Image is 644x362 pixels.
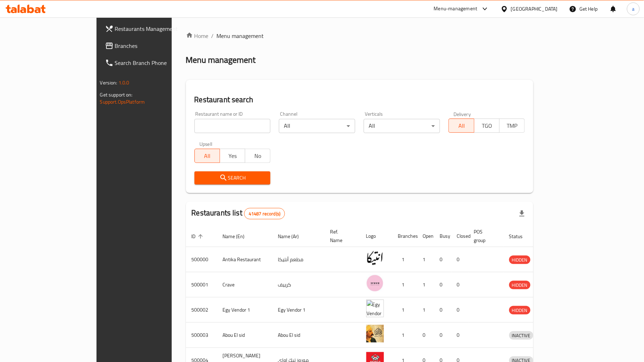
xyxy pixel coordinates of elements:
label: Delivery [453,111,471,116]
h2: Restaurant search [194,94,525,105]
td: 0 [451,323,468,348]
div: [GEOGRAPHIC_DATA] [511,5,558,13]
button: All [194,149,220,163]
span: INACTIVE [509,331,533,340]
td: Abou El sid [217,323,273,348]
label: Upsell [199,142,213,147]
td: 0 [451,297,468,323]
td: مطعم أنتيكا [273,247,325,272]
th: Branches [392,225,417,247]
span: All [452,121,471,131]
span: Restaurants Management [115,24,198,33]
th: Busy [434,225,451,247]
div: INACTIVE [509,331,533,340]
span: Search [200,174,265,182]
a: Branches [99,37,204,54]
td: 1 [417,272,434,297]
a: Support.OpsPlatform [100,97,145,106]
nav: breadcrumb [186,32,534,40]
span: HIDDEN [509,281,530,289]
td: 1 [392,272,417,297]
div: Export file [513,205,530,222]
img: Egy Vendor 1 [366,300,384,317]
span: HIDDEN [509,256,530,264]
td: 0 [451,272,468,297]
span: No [248,151,268,161]
td: كرييف [273,272,325,297]
td: Egy Vendor 1 [273,297,325,323]
th: Logo [360,225,392,247]
td: 1 [392,297,417,323]
span: TGO [477,121,497,131]
div: HIDDEN [509,281,530,289]
td: Crave [217,272,273,297]
button: TGO [474,119,500,133]
li: / [211,32,214,40]
span: Menu management [217,32,264,40]
td: Antika Restaurant [217,247,273,272]
button: Search [194,171,271,185]
h2: Menu management [186,54,256,66]
div: All [279,119,355,133]
span: Yes [223,151,242,161]
span: 41487 record(s) [244,210,285,217]
td: Egy Vendor 1 [217,297,273,323]
div: All [364,119,440,133]
span: Name (En) [223,232,254,241]
button: All [448,119,474,133]
span: POS group [474,227,495,245]
td: 0 [417,323,434,348]
td: Abou El sid [273,323,325,348]
input: Search for restaurant name or ID.. [194,119,271,133]
th: Closed [451,225,468,247]
td: 1 [392,323,417,348]
span: Name (Ar) [278,232,308,241]
span: All [198,151,217,161]
button: No [245,149,270,163]
span: TMP [502,121,522,131]
img: Antika Restaurant [366,249,384,267]
td: 0 [434,323,451,348]
h2: Restaurants list [192,208,285,219]
img: Crave [366,274,384,292]
span: Version: [100,78,117,87]
div: Menu-management [434,5,478,13]
span: Search Branch Phone [115,59,198,67]
th: Open [417,225,434,247]
span: HIDDEN [509,306,530,314]
span: ID [192,232,205,241]
button: Yes [220,149,245,163]
button: TMP [499,119,525,133]
img: Abou El sid [366,325,384,342]
a: Search Branch Phone [99,54,204,71]
span: Get support on: [100,90,133,99]
td: 1 [392,247,417,272]
td: 1 [417,297,434,323]
span: Branches [115,42,198,50]
span: Status [509,232,532,241]
td: 0 [451,247,468,272]
span: 1.0.0 [119,78,130,87]
td: 0 [434,247,451,272]
div: HIDDEN [509,306,530,314]
td: 0 [434,272,451,297]
span: a [632,5,634,13]
td: 0 [434,297,451,323]
a: Restaurants Management [99,20,204,37]
span: Ref. Name [330,227,352,245]
div: Total records count [244,208,285,219]
td: 1 [417,247,434,272]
